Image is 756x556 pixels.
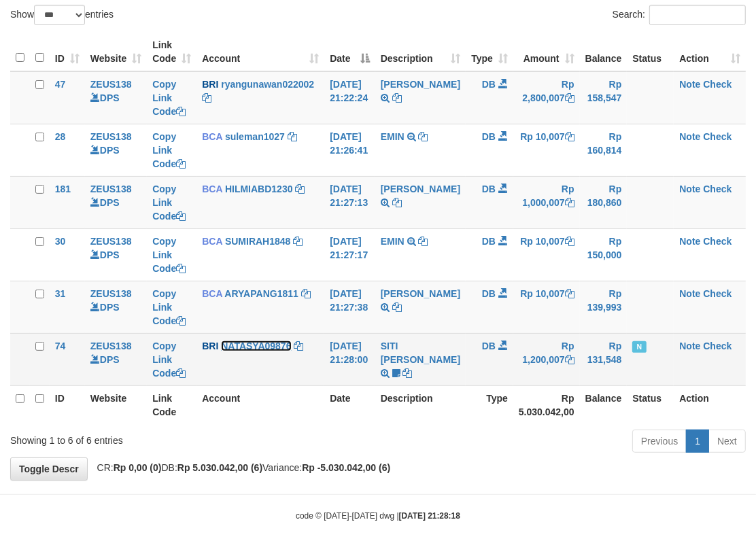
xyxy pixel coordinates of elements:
a: ARYAPANG1811 [224,288,298,299]
a: Check [703,288,732,299]
td: Rp 131,548 [580,333,628,385]
a: ZEUS138 [90,288,132,299]
th: Link Code: activate to sort column ascending [147,33,196,71]
span: BCA [202,184,222,194]
a: Previous [632,430,687,453]
th: Action: activate to sort column ascending [674,33,746,71]
th: Description: activate to sort column ascending [375,33,466,71]
a: EMIN [381,236,405,247]
a: Check [703,341,732,351]
a: Copy ARYAPANG1811 to clipboard [301,288,311,299]
a: Copy Rp 10,007 to clipboard [565,288,574,299]
td: [DATE] 21:27:38 [324,281,375,333]
a: SUMIRAH1848 [225,236,290,247]
span: 181 [55,184,71,194]
strong: Rp -5.030.042,00 (6) [302,462,390,473]
small: code © [DATE]-[DATE] dwg | [296,511,460,521]
a: Note [679,79,700,90]
a: ZEUS138 [90,184,132,194]
a: Note [679,341,700,351]
a: Check [703,184,732,194]
th: Type: activate to sort column ascending [466,33,513,71]
td: Rp 158,547 [580,71,628,124]
a: Copy EMIN to clipboard [419,131,428,142]
a: Copy HILMIABD1230 to clipboard [295,184,305,194]
td: [DATE] 21:27:17 [324,228,375,281]
a: Check [703,131,732,142]
th: Balance [580,385,628,424]
a: Note [679,288,700,299]
a: [PERSON_NAME] [381,79,460,90]
th: Type [466,385,513,424]
span: 47 [55,79,66,90]
th: Website [85,385,147,424]
a: [PERSON_NAME] [381,184,460,194]
a: Copy Rp 2,800,007 to clipboard [565,92,574,103]
a: Copy Rp 10,007 to clipboard [565,131,574,142]
td: Rp 10,007 [513,281,580,333]
span: BCA [202,288,222,299]
a: Copy SUMIRAH1848 to clipboard [293,236,303,247]
td: DPS [85,281,147,333]
a: Note [679,184,700,194]
a: ryangunawan022002 [221,79,314,90]
a: Toggle Descr [10,457,88,481]
a: ZEUS138 [90,341,132,351]
a: Copy Link Code [152,341,186,379]
th: Action [674,385,746,424]
div: Showing 1 to 6 of 6 entries [10,428,305,447]
th: Amount: activate to sort column ascending [513,33,580,71]
span: 31 [55,288,66,299]
th: Status [627,33,674,71]
a: Note [679,236,700,247]
a: Copy SADAM HAPIPI to clipboard [392,197,402,208]
th: Status [627,385,674,424]
a: ZEUS138 [90,79,132,90]
th: Description [375,385,466,424]
a: NATASYA09876 [221,341,291,351]
a: SITI [PERSON_NAME] [381,341,460,365]
td: DPS [85,228,147,281]
input: Search: [649,5,746,25]
a: HILMIABD1230 [225,184,293,194]
a: Copy Link Code [152,79,186,117]
td: [DATE] 21:22:24 [324,71,375,124]
a: EMIN [381,131,405,142]
label: Search: [613,5,746,25]
a: Check [703,236,732,247]
th: ID: activate to sort column ascending [50,33,85,71]
a: Copy suleman1027 to clipboard [288,131,297,142]
td: Rp 1,200,007 [513,333,580,385]
td: [DATE] 21:26:41 [324,124,375,176]
a: Copy NATASYA09876 to clipboard [294,341,303,351]
td: Rp 10,007 [513,228,580,281]
a: ZEUS138 [90,131,132,142]
span: DB [482,184,496,194]
span: BRI [202,79,218,90]
td: [DATE] 21:28:00 [324,333,375,385]
th: Date [324,385,375,424]
a: Copy Link Code [152,184,186,222]
span: 74 [55,341,66,351]
span: 30 [55,236,66,247]
a: Copy Link Code [152,288,186,326]
span: BCA [202,236,222,247]
th: Date: activate to sort column descending [324,33,375,71]
strong: Rp 0,00 (0) [114,462,162,473]
td: Rp 2,800,007 [513,71,580,124]
th: Balance [580,33,628,71]
span: 28 [55,131,66,142]
a: [PERSON_NAME] [381,288,460,299]
strong: Rp 5.030.042,00 (6) [177,462,262,473]
a: Copy Rp 10,007 to clipboard [565,236,574,247]
a: Copy EMIN to clipboard [419,236,428,247]
a: Copy Link Code [152,131,186,169]
a: Copy Rp 1,200,007 to clipboard [565,354,574,365]
span: DB [482,131,496,142]
a: suleman1027 [225,131,285,142]
a: ZEUS138 [90,236,132,247]
td: Rp 180,860 [580,176,628,228]
td: Rp 139,993 [580,281,628,333]
a: Copy RYAN GUNAWAN to clipboard [392,92,402,103]
td: Rp 150,000 [580,228,628,281]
